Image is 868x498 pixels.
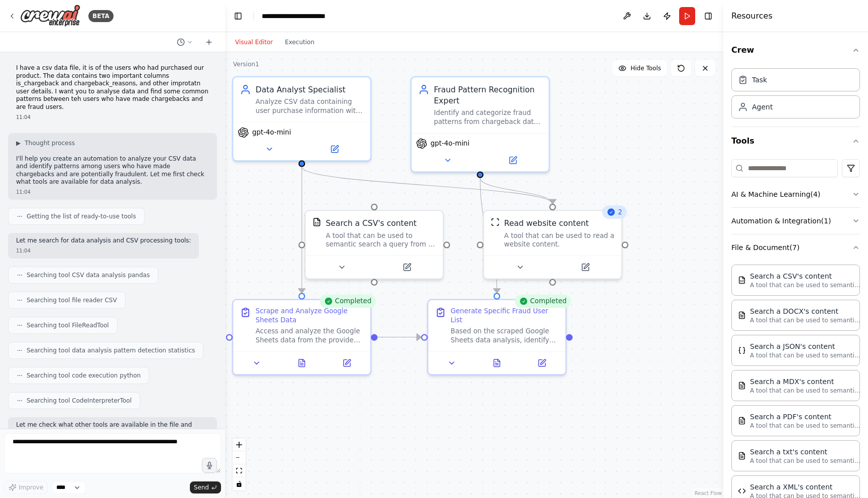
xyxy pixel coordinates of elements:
div: 11:04 [16,113,209,121]
button: Switch to previous chat [173,36,197,48]
div: Search a CSV's content [326,218,417,229]
img: JSONSearchTool [738,346,746,354]
button: Start a new chat [201,36,217,48]
button: Send [190,481,221,493]
div: 2ScrapeWebsiteToolRead website contentA tool that can be used to read a website content. [483,210,622,280]
g: Edge from 3f509b20-e5f2-4ef0-a9d2-add55619cb61 to 3ce03c2c-8209-43dc-99f5-24c16a4d37d1 [296,167,558,204]
div: Search a JSON's content [750,341,860,351]
p: A tool that can be used to semantic search a query from a DOCX's content. [750,316,860,324]
button: Open in side panel [554,261,616,274]
p: Let me search for data analysis and CSV processing tools: [16,237,191,245]
img: MDXSearchTool [738,382,746,390]
div: Completed [514,295,571,308]
p: A tool that can be used to semantic search a query from a MDX's content. [750,387,860,395]
div: Task [752,75,767,85]
div: CompletedScrape and Analyze Google Sheets DataAccess and analyze the Google Sheets data from the ... [232,299,371,376]
div: Crew [731,64,860,127]
div: Search a PDF's content [750,412,860,422]
div: A tool that can be used to semantic search a query from a CSV's content. [326,231,437,249]
g: Edge from 3f509b20-e5f2-4ef0-a9d2-add55619cb61 to 28c01d5d-283b-4330-9338-e7a3ad6156de [296,167,307,293]
p: A tool that can be used to semantic search a query from a CSV's content. [750,281,860,289]
div: CSVSearchToolSearch a CSV's contentA tool that can be used to semantic search a query from a CSV'... [304,210,444,280]
span: Thought process [25,139,75,147]
span: gpt-4o-mini [252,128,291,137]
div: Analyze CSV data containing user purchase information with focus on chargeback patterns and fraud... [256,97,364,115]
span: Hide Tools [630,64,661,72]
div: Data Analyst Specialist [256,84,364,95]
button: Crew [731,36,860,64]
a: React Flow attribution [695,490,722,496]
img: CSVSearchTool [738,276,746,284]
div: Access and analyze the Google Sheets data from the provided public link {google_sheets_url}. The ... [256,327,364,345]
button: Tools [731,127,860,155]
div: Completed [319,295,376,308]
button: AI & Machine Learning(4) [731,181,860,207]
g: Edge from 5c979aa8-9d85-4530-9c50-ff94e91628a5 to 3ce03c2c-8209-43dc-99f5-24c16a4d37d1 [475,178,558,204]
div: BETA [88,10,114,22]
button: Execution [279,36,320,48]
button: Automation & Integration(1) [731,208,860,234]
button: zoom in [233,438,246,451]
img: XMLSearchTool [738,487,746,495]
button: zoom out [233,451,246,464]
div: Search a XML's content [750,482,860,492]
span: gpt-4o-mini [430,139,469,148]
div: React Flow controls [233,438,246,490]
img: TXTSearchTool [738,452,746,460]
span: Searching tool data analysis pattern detection statistics [27,346,195,354]
button: toggle interactivity [233,477,246,490]
span: Send [194,483,209,491]
img: DOCXSearchTool [738,311,746,319]
button: Open in side panel [303,143,366,156]
button: File & Document(7) [731,234,860,261]
div: Search a CSV's content [750,271,860,281]
p: A tool that can be used to semantic search a query from a txt's content. [750,457,860,465]
span: Searching tool FileReadTool [27,321,109,329]
div: 11:04 [16,247,191,255]
button: Hide left sidebar [231,9,245,23]
span: Searching tool file reader CSV [27,296,117,304]
button: Open in side panel [523,356,561,370]
div: Fraud Pattern Recognition Expert [434,84,542,106]
p: I'll help you create an automation to analyze your CSV data and identify patterns among users who... [16,155,209,186]
span: 2 [618,208,622,217]
div: CompletedGenerate Specific Fraud User ListBased on the scraped Google Sheets data analysis, ident... [427,299,566,376]
button: View output [278,356,325,370]
img: PDFSearchTool [738,417,746,425]
button: Click to speak your automation idea [202,458,217,473]
div: Based on the scraped Google Sheets data analysis, identify specific fraudulent users and create a... [451,327,559,345]
button: Hide Tools [612,60,667,76]
p: Let me check what other tools are available in the file and document category: [16,421,209,437]
button: Open in side panel [328,356,366,370]
div: Scrape and Analyze Google Sheets Data [256,307,364,325]
span: Getting the list of ready-to-use tools [27,212,136,220]
button: Open in side panel [481,154,544,167]
img: CSVSearchTool [312,218,321,227]
button: Hide right sidebar [701,9,715,23]
div: A tool that can be used to read a website content. [504,231,615,249]
img: ScrapeWebsiteTool [491,218,500,227]
div: Agent [752,102,773,112]
span: Searching tool code execution python [27,371,141,380]
img: Logo [20,5,80,27]
button: View output [473,356,520,370]
button: ▶Thought process [16,139,75,147]
div: Search a DOCX's content [750,306,860,316]
div: Generate Specific Fraud User List [451,307,559,325]
div: Search a txt's content [750,447,860,457]
div: Version 1 [233,60,259,68]
div: Read website content [504,218,589,229]
span: Searching tool CodeInterpreterTool [27,397,132,405]
button: fit view [233,464,246,477]
span: ▶ [16,139,21,147]
p: A tool that can be used to semantic search a query from a PDF's content. [750,422,860,430]
span: Improve [19,483,43,491]
g: Edge from 28c01d5d-283b-4330-9338-e7a3ad6156de to 7c42de28-6e7d-4b28-a8db-d5581cf0f852 [378,331,421,342]
div: 11:04 [16,188,209,196]
div: Search a MDX's content [750,377,860,387]
button: Improve [4,481,48,494]
button: Visual Editor [229,36,279,48]
div: Fraud Pattern Recognition ExpertIdentify and categorize fraud patterns from chargeback data analy... [410,76,550,173]
button: Open in side panel [375,261,438,274]
span: Searching tool CSV data analysis pandas [27,271,150,279]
